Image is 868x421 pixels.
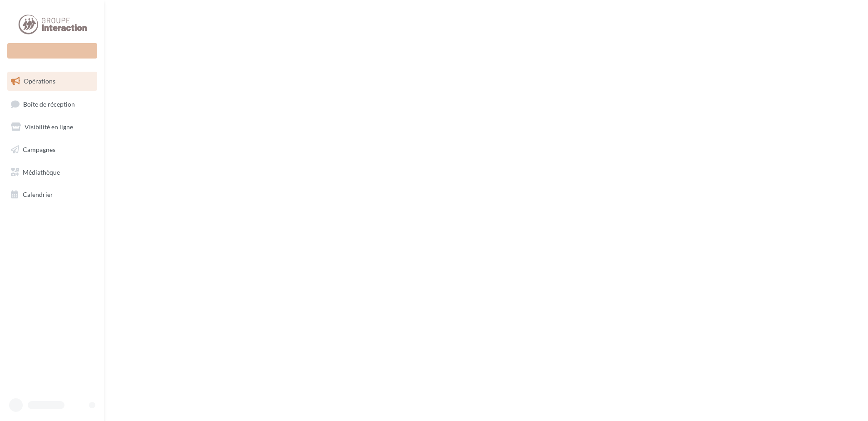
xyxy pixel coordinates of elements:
[5,163,99,182] a: Médiathèque
[5,72,99,91] a: Opérations
[7,43,97,59] div: Nouvelle campagne
[23,100,75,108] span: Boîte de réception
[5,117,99,137] a: Visibilité en ligne
[23,191,53,198] span: Calendrier
[5,94,99,114] a: Boîte de réception
[5,140,99,159] a: Campagnes
[25,123,73,131] span: Visibilité en ligne
[23,168,60,176] span: Médiathèque
[23,146,55,153] span: Campagnes
[24,77,55,85] span: Opérations
[5,185,99,204] a: Calendrier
